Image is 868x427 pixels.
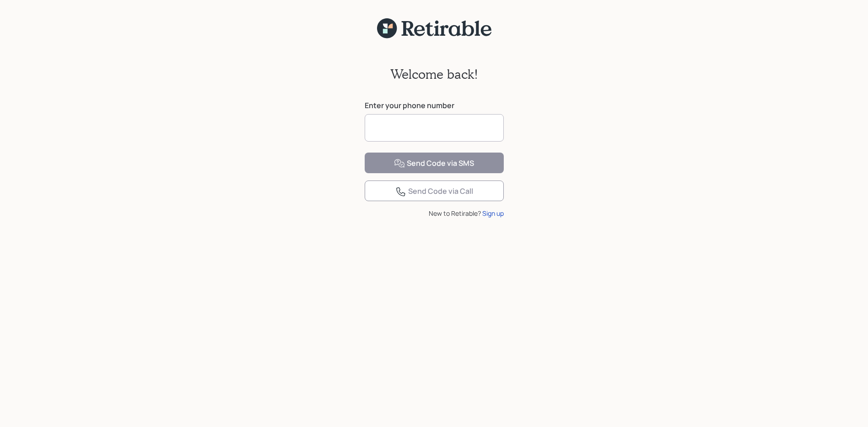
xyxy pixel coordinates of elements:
button: Send Code via SMS [365,153,504,173]
div: Send Code via SMS [394,158,474,169]
label: Enter your phone number [365,100,504,110]
div: Sign up [482,208,504,218]
h2: Welcome back! [390,66,478,82]
button: Send Code via Call [365,181,504,201]
div: Send Code via Call [395,186,473,197]
div: New to Retirable? [365,208,504,218]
